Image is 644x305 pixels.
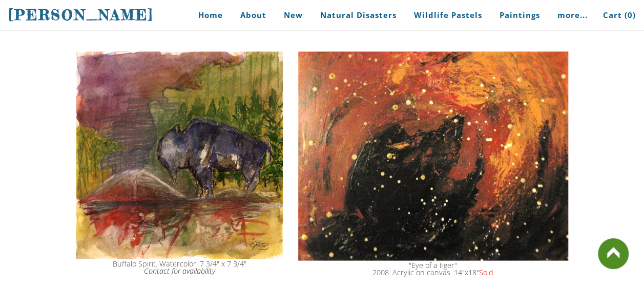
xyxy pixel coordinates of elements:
a: New [276,4,310,27]
a: more... [550,4,595,27]
span: [PERSON_NAME] [8,6,154,24]
a: Natural Disasters [313,4,404,27]
div: Buffalo Spirit. Watercolor. 7 3/4" x 7 3/4" [76,260,283,275]
a: Home [183,4,231,27]
img: buffalo painting [76,51,283,259]
a: Cart (0) [595,4,636,27]
img: stella nebula painting [298,51,568,260]
a: Paintings [492,4,548,27]
font: Sold [479,267,493,277]
div: "Eye of a tiger" 2008. Acrylic on canvas. 14"x18" [298,261,568,276]
a: Wildlife Pastels [406,4,490,27]
span: 0 [628,10,633,20]
a: Contact for availability [144,265,215,275]
a: [PERSON_NAME] [8,5,154,25]
a: About [233,4,274,27]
